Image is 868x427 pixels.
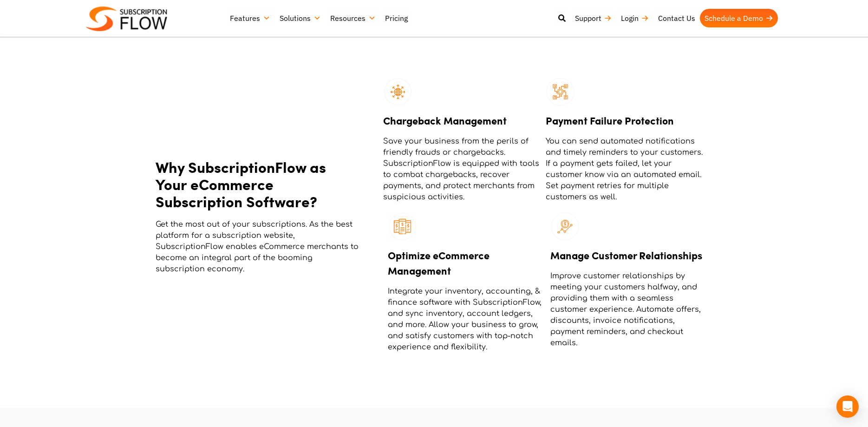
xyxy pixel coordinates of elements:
img: Feasibility in Payment Processing [383,77,412,106]
a: Support [570,9,616,27]
img: Analytics & Reporting [550,212,580,241]
h3: Payment Failure Protection [546,113,704,128]
h3: Chargeback Management [383,113,541,128]
a: Pricing [380,9,412,27]
p: You can send automated notifications and timely reminders to your customers. If a payment gets fa... [546,136,704,203]
a: Schedule a Demo [700,9,778,27]
h3: Optimize eCommerce Management [388,248,546,278]
img: Online Payment Forms [546,77,575,106]
h2: Why SubscriptionFlow as Your eCommerce Subscription Software? [156,158,360,210]
p: Integrate your inventory, accounting, & finance software with SubscriptionFlow, and sync inventor... [388,286,546,353]
a: Solutions [275,9,326,27]
a: Features [225,9,275,27]
p: Improve customer relationships by meeting your customers halfway, and providing them with a seaml... [550,270,708,348]
a: Contact Us [653,9,700,27]
a: Login [616,9,653,27]
div: Open Intercom Messenger [836,395,859,418]
img: Subscriptionflow [86,7,167,31]
p: Get the most out of your subscriptions. As the best platform for a subscription website, Subscrip... [156,219,360,275]
img: Integration with Accounting Software [388,212,417,241]
h3: Manage Customer Relationships [550,248,708,263]
p: Save your business from the perils of friendly frauds or chargebacks. SubscriptionFlow is equippe... [383,136,541,203]
a: Resources [326,9,380,27]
